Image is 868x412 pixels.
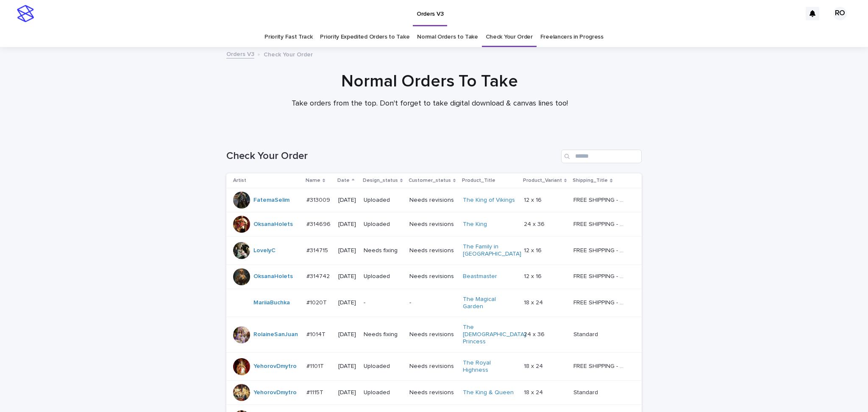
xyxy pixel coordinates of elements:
[306,387,325,396] p: #1115T
[338,197,356,204] p: [DATE]
[226,188,642,212] tr: FatemaSelim #313009#313009 [DATE]UploadedNeeds revisionsThe King of Vikings 12 x 1612 x 16 FREE S...
[463,243,521,258] a: The Family in [GEOGRAPHIC_DATA]
[264,27,312,47] a: Priority Fast Track
[253,197,289,204] a: FatemaSelim
[524,219,546,228] p: 24 x 36
[463,296,516,310] a: The Magical Garden
[417,27,478,47] a: Normal Orders to Take
[338,273,356,280] p: [DATE]
[833,7,847,20] div: RO
[463,359,516,374] a: The Royal Highness
[338,299,356,306] p: [DATE]
[409,331,456,338] p: Needs revisions
[253,331,298,338] a: RolaineSanJuan
[409,363,456,370] p: Needs revisions
[253,363,297,370] a: YehorovDmytro
[364,221,403,228] p: Uploaded
[524,271,543,280] p: 12 x 16
[409,176,451,185] p: Customer_status
[573,361,628,370] p: FREE SHIPPING - preview in 1-2 business days, after your approval delivery will take 5-10 b.d.
[573,298,628,306] p: FREE SHIPPING - preview in 1-2 business days, after your approval delivery will take 5-10 b.d.
[253,389,297,396] a: YehorovDmytro
[233,176,246,185] p: Artist
[226,264,642,289] tr: OksanaHolets #314742#314742 [DATE]UploadedNeeds revisionsBeastmaster 12 x 1612 x 16 FREE SHIPPING...
[337,176,350,185] p: Date
[463,221,487,228] a: The King
[253,221,293,228] a: OksanaHolets
[462,176,495,185] p: Product_Title
[338,247,356,254] p: [DATE]
[573,329,600,338] p: Standard
[364,273,403,280] p: Uploaded
[306,195,332,204] p: #313009
[463,324,526,345] a: The [DEMOGRAPHIC_DATA] Princess
[17,5,34,22] img: stacker-logo-s-only.png
[463,197,515,204] a: The King of Vikings
[409,273,456,280] p: Needs revisions
[561,150,642,163] input: Search
[573,271,628,280] p: FREE SHIPPING - preview in 1-2 business days, after your approval delivery will take 5-10 b.d.
[524,329,546,338] p: 24 x 36
[226,237,642,265] tr: LovelyC #314715#314715 [DATE]Needs fixingNeeds revisionsThe Family in [GEOGRAPHIC_DATA] 12 x 1612...
[409,221,456,228] p: Needs revisions
[364,247,403,254] p: Needs fixing
[573,387,600,396] p: Standard
[226,317,642,352] tr: RolaineSanJuan #1014T#1014T [DATE]Needs fixingNeeds revisionsThe [DEMOGRAPHIC_DATA] Princess 24 x...
[338,221,356,228] p: [DATE]
[524,361,545,370] p: 18 x 24
[409,247,456,254] p: Needs revisions
[524,298,545,306] p: 18 x 24
[364,363,403,370] p: Uploaded
[226,352,642,381] tr: YehorovDmytro #1101T#1101T [DATE]UploadedNeeds revisionsThe Royal Highness 18 x 2418 x 24 FREE SH...
[364,331,403,338] p: Needs fixing
[364,389,403,396] p: Uploaded
[338,363,356,370] p: [DATE]
[320,27,409,47] a: Priority Expedited Orders to Take
[364,299,403,306] p: -
[306,271,331,280] p: #314742
[573,195,628,204] p: FREE SHIPPING - preview in 1-2 business days, after your approval delivery will take 5-10 b.d.
[222,71,637,92] h1: Normal Orders To Take
[306,329,327,338] p: #1014T
[573,219,628,228] p: FREE SHIPPING - preview in 1-2 business days, after your approval delivery will take 5-10 b.d.
[338,389,356,396] p: [DATE]
[226,289,642,317] tr: MariiaBuchka #1020T#1020T [DATE]--The Magical Garden 18 x 2418 x 24 FREE SHIPPING - preview in 1-...
[409,299,456,306] p: -
[409,197,456,204] p: Needs revisions
[306,176,320,185] p: Name
[524,195,543,204] p: 12 x 16
[264,49,313,58] p: Check Your Order
[523,176,562,185] p: Product_Variant
[524,387,545,396] p: 18 x 24
[363,176,398,185] p: Design_status
[338,331,356,338] p: [DATE]
[573,245,628,254] p: FREE SHIPPING - preview in 1-2 business days, after your approval delivery will take 5-10 b.d.
[524,245,543,254] p: 12 x 16
[306,245,330,254] p: #314715
[253,247,275,254] a: LovelyC
[226,49,254,58] a: Orders V3
[540,27,604,47] a: Freelancers in Progress
[260,99,599,109] p: Take orders from the top. Don't forget to take digital download & canvas lines too!
[463,389,514,396] a: The King & Queen
[306,298,328,306] p: #1020T
[226,212,642,237] tr: OksanaHolets #314696#314696 [DATE]UploadedNeeds revisionsThe King 24 x 3624 x 36 FREE SHIPPING - ...
[306,361,325,370] p: #1101T
[573,176,608,185] p: Shipping_Title
[306,219,332,228] p: #314696
[226,381,642,405] tr: YehorovDmytro #1115T#1115T [DATE]UploadedNeeds revisionsThe King & Queen 18 x 2418 x 24 StandardS...
[486,27,533,47] a: Check Your Order
[253,299,290,306] a: MariiaBuchka
[463,273,497,280] a: Beastmaster
[409,389,456,396] p: Needs revisions
[226,150,558,162] h1: Check Your Order
[364,197,403,204] p: Uploaded
[253,273,293,280] a: OksanaHolets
